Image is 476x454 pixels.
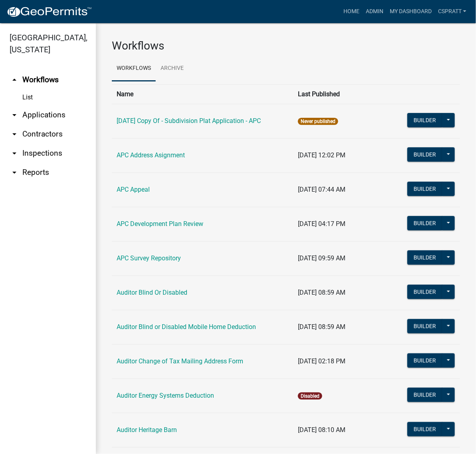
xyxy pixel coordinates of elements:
a: Archive [156,56,188,81]
h3: Workflows [112,39,460,53]
span: [DATE] 08:59 AM [298,323,345,331]
button: Builder [407,388,442,402]
a: Auditor Blind Or Disabled [117,289,187,296]
span: [DATE] 07:44 AM [298,186,345,193]
i: arrow_drop_down [10,149,19,158]
a: Home [340,4,363,19]
button: Builder [407,285,442,299]
button: Builder [407,353,442,368]
button: Builder [407,216,442,230]
a: Auditor Blind or Disabled Mobile Home Deduction [117,323,256,331]
a: cspratt [435,4,470,19]
button: Builder [407,319,442,333]
a: APC Development Plan Review [117,220,203,228]
a: My Dashboard [387,4,435,19]
span: [DATE] 08:10 AM [298,426,345,434]
span: [DATE] 04:17 PM [298,220,345,228]
i: arrow_drop_down [10,110,19,120]
a: APC Appeal [117,186,150,193]
button: Builder [407,422,442,436]
a: Workflows [112,56,156,81]
i: arrow_drop_up [10,75,19,85]
span: [DATE] 09:59 AM [298,254,345,262]
a: Admin [363,4,387,19]
th: Name [112,84,293,104]
span: Never published [298,118,338,125]
button: Builder [407,182,442,196]
th: Last Published [293,84,400,104]
a: Auditor Energy Systems Deduction [117,392,214,399]
button: Builder [407,113,442,127]
a: Auditor Change of Tax Mailing Address Form [117,357,243,365]
i: arrow_drop_down [10,129,19,139]
span: Disabled [298,393,322,400]
span: [DATE] 12:02 PM [298,151,345,159]
span: [DATE] 02:18 PM [298,357,345,365]
a: APC Survey Repository [117,254,181,262]
button: Builder [407,147,442,162]
a: Auditor Heritage Barn [117,426,177,434]
span: [DATE] 08:59 AM [298,289,345,296]
a: [DATE] Copy Of - Subdivision Plat Application - APC [117,117,261,125]
button: Builder [407,250,442,265]
a: APC Address Asignment [117,151,185,159]
i: arrow_drop_down [10,168,19,177]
